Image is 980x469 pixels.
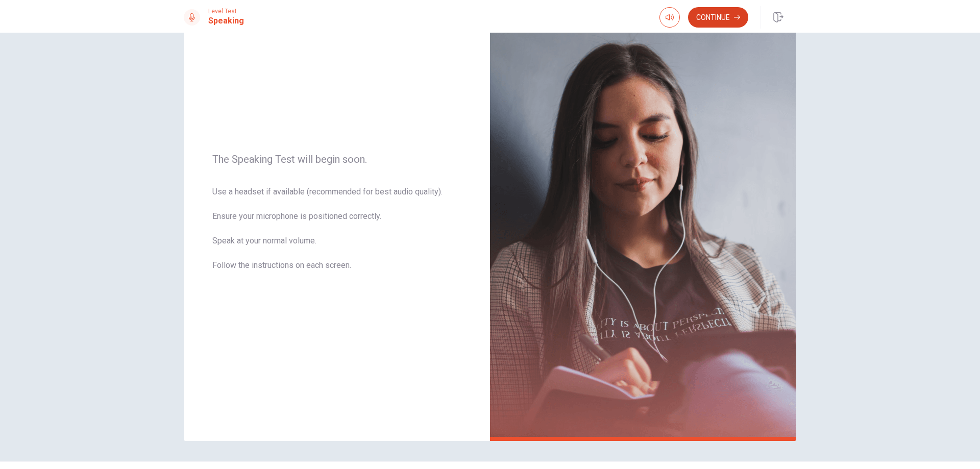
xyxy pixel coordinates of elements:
[208,15,244,27] h1: Speaking
[212,153,461,165] span: The Speaking Test will begin soon.
[688,7,748,28] button: Continue
[208,8,244,15] span: Level Test
[212,186,461,284] span: Use a headset if available (recommended for best audio quality). Ensure your microphone is positi...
